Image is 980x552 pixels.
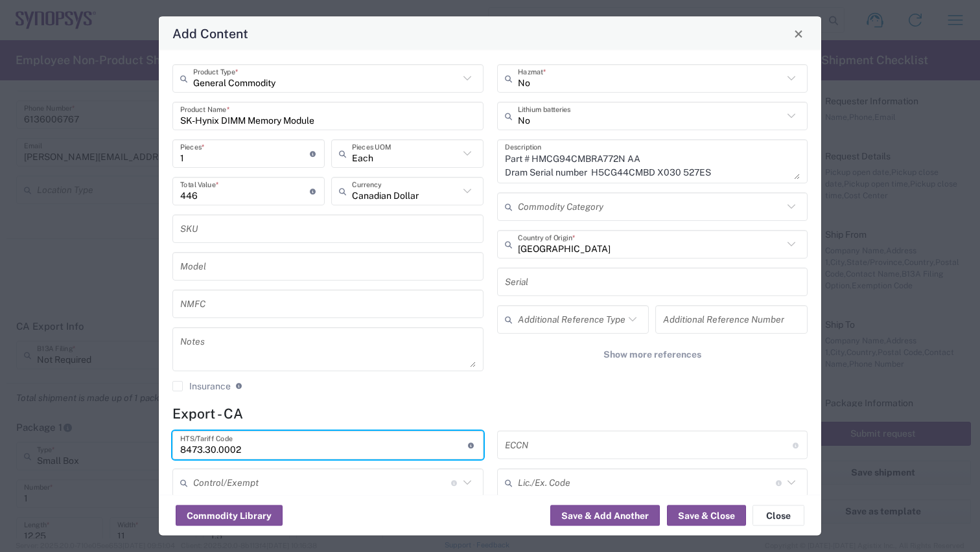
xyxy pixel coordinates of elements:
h4: Export - CA [172,406,808,422]
span: Show more references [603,349,701,361]
button: Commodity Library [176,505,283,526]
button: Save & Close [667,505,746,526]
button: Close [789,25,808,43]
h4: Add Content [172,24,248,43]
label: Insurance [172,381,231,391]
button: Save & Add Another [550,505,660,526]
button: Close [752,505,804,526]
